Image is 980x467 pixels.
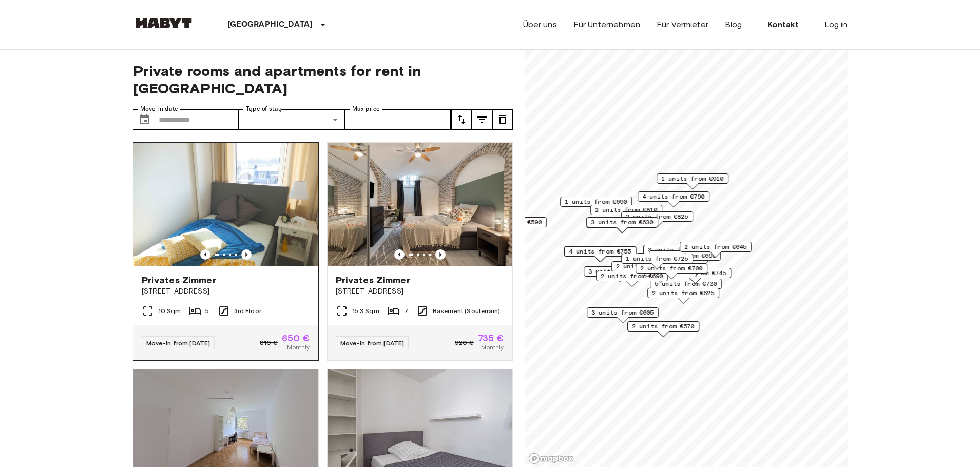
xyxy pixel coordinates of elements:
[632,322,695,331] span: 2 units from €570
[591,218,654,227] span: 3 units from €630
[340,339,405,347] span: Move-in from [DATE]
[621,254,693,269] div: Map marker
[328,143,512,266] img: Marketing picture of unit DE-02-004-006-05HF
[684,242,747,251] span: 2 units from €645
[591,308,654,317] span: 3 units from €605
[584,266,656,282] div: Map marker
[246,105,282,113] label: Type of stay
[352,306,379,316] span: 15.3 Sqm
[479,218,542,227] span: 3 units from €590
[588,267,651,276] span: 3 units from €785
[336,286,504,297] span: [STREET_ADDRESS]
[282,334,310,343] span: 650 €
[478,334,504,343] span: 735 €
[650,279,722,295] div: Map marker
[433,306,500,316] span: Basement (Souterrain)
[241,249,252,260] button: Previous image
[661,174,724,183] span: 1 units from €910
[759,14,808,35] a: Kontakt
[587,307,659,323] div: Map marker
[133,142,319,361] a: Marketing picture of unit DE-02-011-001-01HFPrevious imagePrevious imagePrivates Zimmer[STREET_AD...
[142,274,216,286] span: Privates Zimmer
[404,306,408,316] span: 7
[394,249,405,260] button: Previous image
[596,271,668,287] div: Map marker
[158,306,181,316] span: 10 Sqm
[523,18,557,31] a: Über uns
[492,109,513,130] button: tune
[451,109,472,130] button: tune
[142,286,310,297] span: [STREET_ADDRESS]
[725,18,742,31] a: Blog
[133,143,318,266] img: Marketing picture of unit DE-02-011-001-01HF
[140,105,178,113] label: Move-in date
[824,18,848,31] a: Log in
[616,262,679,271] span: 2 units from €925
[234,306,261,316] span: 3rd Floor
[655,279,717,288] span: 5 units from €730
[472,109,492,130] button: tune
[481,343,504,352] span: Monthly
[601,271,663,281] span: 2 units from €690
[133,62,513,97] span: Private rooms and apartments for rent in [GEOGRAPHIC_DATA]
[287,343,310,352] span: Monthly
[435,249,446,260] button: Previous image
[649,250,721,266] div: Map marker
[569,247,631,256] span: 4 units from €755
[647,288,719,304] div: Map marker
[643,245,715,261] div: Map marker
[640,264,703,273] span: 2 units from €700
[611,261,683,277] div: Map marker
[134,109,155,130] button: Choose date
[626,254,688,263] span: 1 units from €725
[200,249,210,260] button: Previous image
[352,105,380,113] label: Max price
[336,274,410,286] span: Privates Zimmer
[652,288,715,298] span: 2 units from €625
[657,18,708,31] a: Für Vermieter
[595,205,658,215] span: 2 units from €810
[680,242,752,258] div: Map marker
[586,217,658,233] div: Map marker
[133,18,195,28] img: Habyt
[654,251,716,260] span: 6 units from €690
[327,142,513,361] a: Marketing picture of unit DE-02-004-006-05HFPrevious imagePrevious imagePrivates Zimmer[STREET_AD...
[475,217,547,233] div: Map marker
[642,192,705,201] span: 4 units from €790
[627,321,699,337] div: Map marker
[648,245,710,255] span: 3 units from €800
[565,197,627,206] span: 1 units from €690
[659,268,731,284] div: Map marker
[664,268,726,278] span: 3 units from €745
[626,212,688,221] span: 2 units from €825
[636,263,707,279] div: Map marker
[638,191,709,207] div: Map marker
[260,338,278,347] span: 810 €
[227,18,313,31] p: [GEOGRAPHIC_DATA]
[564,246,636,262] div: Map marker
[657,173,728,189] div: Map marker
[573,18,640,31] a: Für Unternehmen
[205,306,209,316] span: 5
[560,197,632,212] div: Map marker
[590,205,662,221] div: Map marker
[528,453,573,464] a: Mapbox logo
[621,211,693,227] div: Map marker
[455,338,474,347] span: 920 €
[586,218,658,233] div: Map marker
[146,339,210,347] span: Move-in from [DATE]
